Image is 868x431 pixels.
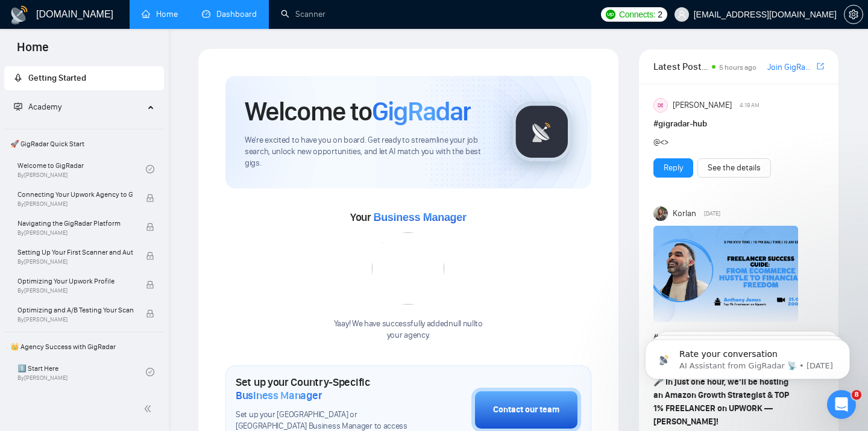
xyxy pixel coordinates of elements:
[719,63,756,72] span: 5 hours ago
[14,102,61,112] span: Academy
[14,73,22,82] span: rocket
[653,117,824,131] h1: # gigradar-hub
[653,206,668,221] img: Korlan
[10,5,29,25] img: logo
[17,217,133,229] span: Navigating the GigRadar Platform
[844,10,863,19] a: setting
[146,165,154,173] span: check-circle
[17,246,133,258] span: Setting Up Your First Scanner and Auto-Bidder
[334,330,483,341] p: your agency .
[17,258,133,265] span: By [PERSON_NAME]
[142,9,178,19] a: homeHome
[17,304,133,316] span: Optimizing and A/B Testing Your Scanner for Better Results
[5,335,163,359] span: 👑 Agency Success with GigRadar
[372,95,471,128] span: GigRadar
[17,275,133,287] span: Optimizing Your Upwork Profile
[654,99,667,112] div: DE
[28,102,61,112] span: Academy
[740,100,759,111] span: 4:19 AM
[767,61,814,74] a: Join GigRadar Slack Community
[627,314,868,398] iframe: Intercom notifications message
[7,39,58,64] span: Home
[852,390,861,400] span: 8
[697,158,771,178] button: See the details
[372,232,444,305] img: error
[14,102,22,111] span: fund-projection-screen
[817,61,824,72] a: export
[512,102,572,162] img: gigradar-logo.png
[146,252,154,260] span: lock
[245,95,471,128] h1: Welcome to
[146,368,154,376] span: check-circle
[17,156,146,182] a: Welcome to GigRadarBy[PERSON_NAME]
[606,10,615,19] img: upwork-logo.png
[17,316,133,323] span: By [PERSON_NAME]
[17,200,133,208] span: By [PERSON_NAME]
[844,10,863,19] span: setting
[827,390,856,419] iframe: Intercom live chat
[17,287,133,294] span: By [PERSON_NAME]
[373,211,466,223] span: Business Manager
[653,59,708,74] span: Latest Posts from the GigRadar Community
[844,5,863,24] button: setting
[653,135,790,149] div: @<>
[28,73,86,83] span: Getting Started
[17,229,133,237] span: By [PERSON_NAME]
[17,188,133,200] span: Connecting Your Upwork Agency to GigRadar
[202,9,257,19] a: dashboardDashboard
[708,161,761,175] a: See the details
[704,208,720,219] span: [DATE]
[673,207,696,220] span: Korlan
[619,8,655,21] span: Connects:
[17,359,146,385] a: 1️⃣ Start HereBy[PERSON_NAME]
[236,389,322,402] span: Business Manager
[673,99,732,112] span: [PERSON_NAME]
[4,66,164,90] li: Getting Started
[658,8,662,21] span: 2
[146,309,154,318] span: lock
[493,403,559,417] div: Contact our team
[334,318,483,341] div: Yaay! We have successfully added null null to
[146,281,154,289] span: lock
[653,158,693,178] button: Reply
[146,223,154,231] span: lock
[146,194,154,202] span: lock
[143,403,156,415] span: double-left
[678,10,686,19] span: user
[236,376,411,402] h1: Set up your Country-Specific
[653,226,798,322] img: F09H8TEEYJG-Anthony%20James.png
[664,161,683,175] a: Reply
[281,9,325,19] a: searchScanner
[817,61,824,71] span: export
[5,132,163,156] span: 🚀 GigRadar Quick Start
[350,211,467,224] span: Your
[245,135,492,169] span: We're excited to have you on board. Get ready to streamline your job search, unlock new opportuni...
